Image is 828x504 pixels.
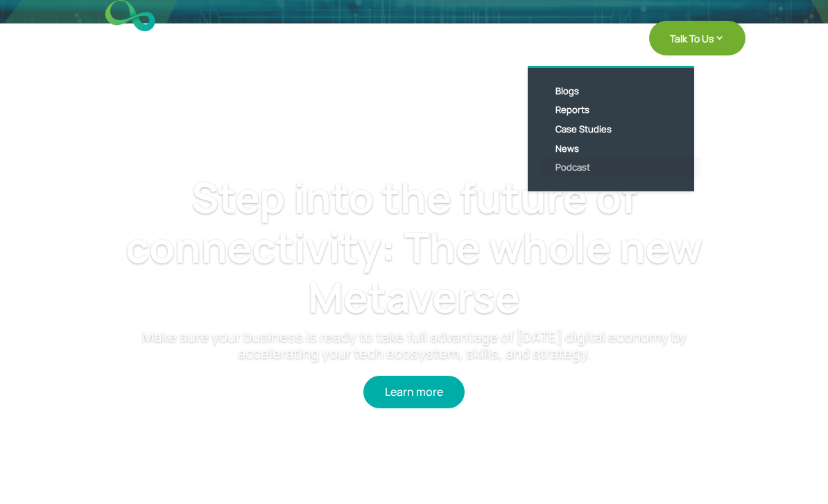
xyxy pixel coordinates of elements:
[542,101,701,120] a: Reports
[394,489,399,494] a: 1
[605,33,632,66] a: About
[447,31,510,66] a: Services
[406,489,411,494] a: 2
[542,139,701,159] a: News
[649,21,745,55] a: Talk To Us
[759,437,828,504] iframe: Chat Widget
[542,158,701,177] a: Podcast
[528,31,587,66] a: Insights
[429,489,434,494] a: 4
[417,489,422,494] a: 3
[126,168,702,325] a: Step into the future of connectivity: The whole new Metaverse
[363,376,465,408] a: Learn more
[542,82,701,101] a: Blogs
[542,120,701,139] a: Case Studies
[108,329,721,362] p: Make sure your business is ready to take full advantage of [DATE] digital economy by accelerating...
